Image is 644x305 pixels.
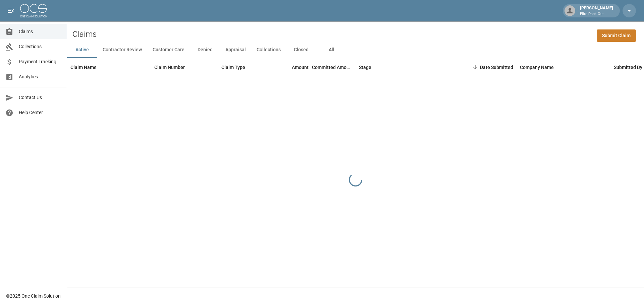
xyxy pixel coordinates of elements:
div: Stage [356,58,456,77]
button: Contractor Review [97,42,147,58]
div: Claim Name [70,58,97,77]
div: Claim Number [151,58,218,77]
button: Sort [471,63,480,72]
div: Company Name [520,58,554,77]
button: All [316,42,346,58]
div: Date Submitted [480,58,513,77]
div: Date Submitted [456,58,517,77]
div: Committed Amount [312,58,352,77]
span: Payment Tracking [19,58,61,65]
a: Submit Claim [597,29,636,42]
button: Closed [286,42,316,58]
div: Amount [268,58,312,77]
div: Amount [292,58,309,77]
div: [PERSON_NAME] [577,5,616,17]
div: © 2025 One Claim Solution [6,293,61,299]
p: Elite Pack Out [580,11,613,17]
span: Analytics [19,73,61,80]
button: Active [67,42,97,58]
span: Contact Us [19,94,61,101]
div: Claim Name [67,58,151,77]
button: open drawer [4,4,17,17]
div: Claim Type [221,58,245,77]
button: Customer Care [147,42,190,58]
img: ocs-logo-white-transparent.png [20,4,47,17]
h2: Claims [72,29,97,39]
div: Submitted By [614,58,642,77]
button: Collections [251,42,286,58]
span: Help Center [19,109,61,116]
div: dynamic tabs [67,42,644,58]
div: Committed Amount [312,58,356,77]
div: Stage [359,58,371,77]
span: Claims [19,28,61,35]
button: Appraisal [220,42,251,58]
div: Claim Number [154,58,185,77]
div: Claim Type [218,58,268,77]
div: Company Name [517,58,610,77]
button: Denied [190,42,220,58]
span: Collections [19,43,61,50]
